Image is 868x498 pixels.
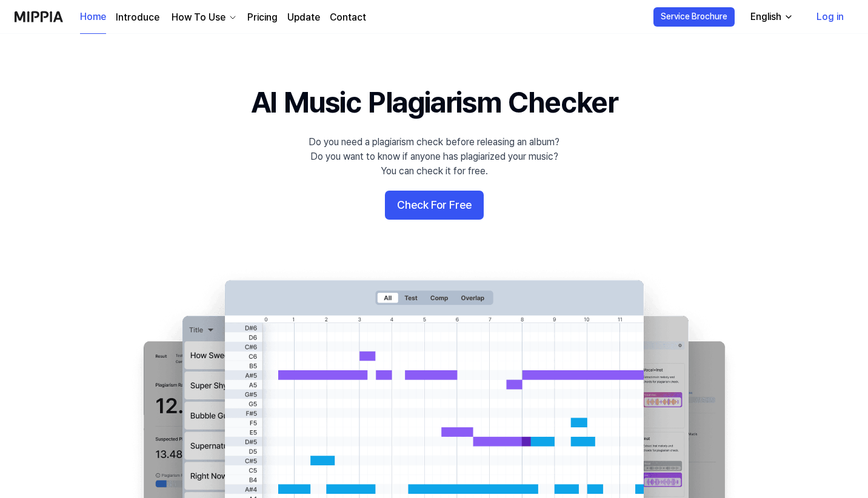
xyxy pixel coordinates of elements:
div: English [748,10,784,24]
a: Pricing [247,10,278,25]
button: How To Use [169,10,238,25]
h1: AI Music Plagiarism Checker [251,82,618,123]
div: How To Use [169,10,228,25]
button: Service Brochure [653,7,735,27]
button: English [741,5,801,29]
a: Introduce [116,10,159,25]
div: Do you need a plagiarism check before releasing an album? Do you want to know if anyone has plagi... [309,135,559,179]
a: Update [287,10,320,25]
button: Check For Free [385,191,484,220]
a: Home [80,1,106,34]
a: Contact [330,10,366,25]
